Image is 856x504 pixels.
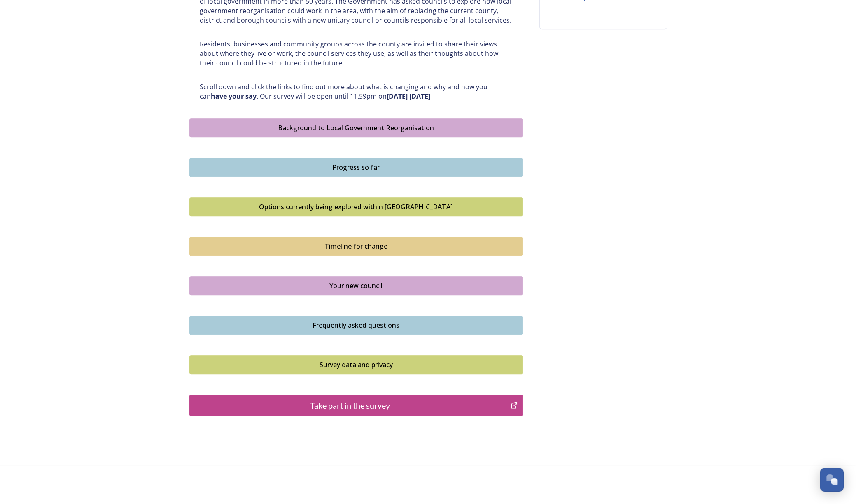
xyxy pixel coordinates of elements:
[189,355,523,374] button: Survey data and privacy
[194,360,518,370] div: Survey data and privacy
[189,118,523,137] button: Background to Local Government Reorganisation
[189,276,523,295] button: Your new council
[211,92,257,101] strong: have your say
[194,320,518,330] div: Frequently asked questions
[194,162,518,172] div: Progress so far
[200,39,513,67] p: Residents, businesses and community groups across the county are invited to share their views abo...
[189,395,523,416] button: Take part in the survey
[387,92,408,101] strong: [DATE]
[194,123,518,133] div: Background to Local Government Reorganisation
[820,468,844,492] button: Open Chat
[194,202,518,212] div: Options currently being explored within [GEOGRAPHIC_DATA]
[194,281,518,291] div: Your new council
[189,316,523,335] button: Frequently asked questions
[189,237,523,256] button: Timeline for change
[189,158,523,177] button: Progress so far
[189,197,523,216] button: Options currently being explored within West Sussex
[409,92,430,101] strong: [DATE]
[194,399,506,412] div: Take part in the survey
[194,241,518,251] div: Timeline for change
[200,82,513,101] p: Scroll down and click the links to find out more about what is changing and why and how you can ....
